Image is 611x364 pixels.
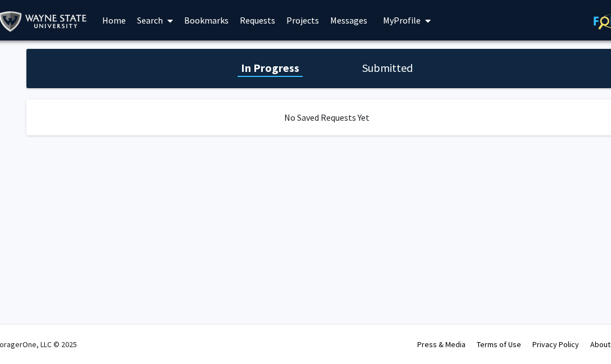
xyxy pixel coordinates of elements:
a: Privacy Policy [532,339,579,349]
a: About [590,339,610,349]
a: Home [97,1,131,40]
a: Bookmarks [179,1,234,40]
iframe: Chat [8,313,48,356]
a: Press & Media [417,339,466,349]
a: Projects [281,1,325,40]
a: Search [131,1,179,40]
a: Messages [325,1,373,40]
h1: In Progress [238,60,303,76]
span: My Profile [383,15,421,26]
a: Requests [234,1,281,40]
a: Terms of Use [477,339,521,349]
h1: Submitted [359,60,416,76]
